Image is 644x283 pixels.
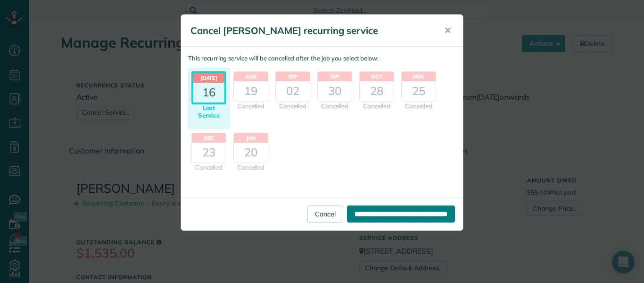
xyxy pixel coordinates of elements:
[318,81,352,101] div: 30
[192,133,226,143] header: Dec
[318,72,352,81] header: Sep
[276,81,310,101] div: 02
[234,81,268,101] div: 19
[188,54,456,63] p: This recurring service will be cancelled after the job you select below:
[193,73,224,83] header: [DATE]
[191,104,226,119] div: Last Service
[360,72,394,81] header: Oct
[402,72,436,81] header: Nov
[444,25,451,36] span: ✕
[317,102,352,111] div: Cancelled
[275,102,310,111] div: Cancelled
[359,102,394,111] div: Cancelled
[191,163,226,172] div: Cancelled
[402,81,436,101] div: 25
[401,102,436,111] div: Cancelled
[276,72,310,81] header: Sep
[233,163,268,172] div: Cancelled
[193,83,224,103] div: 16
[234,143,268,163] div: 20
[233,102,268,111] div: Cancelled
[234,133,268,143] header: Jan
[360,81,394,101] div: 28
[190,24,431,37] h5: Cancel [PERSON_NAME] recurring service
[192,143,226,163] div: 23
[234,72,268,81] header: Aug
[307,206,343,223] a: Cancel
